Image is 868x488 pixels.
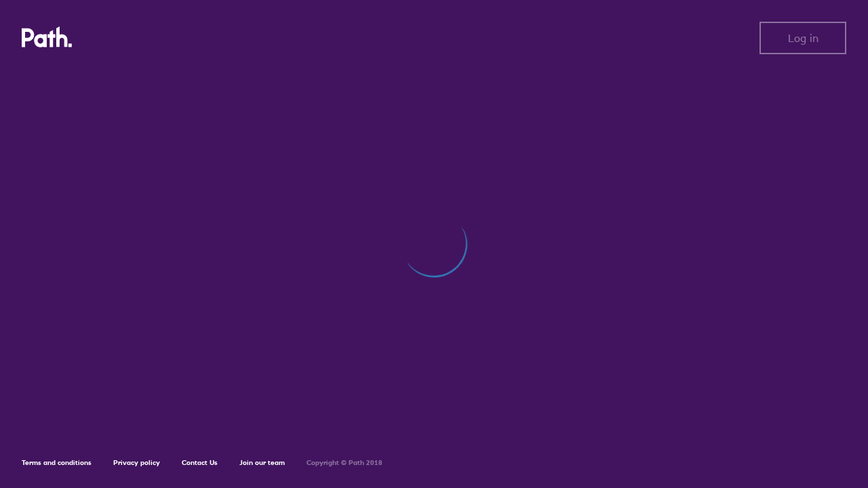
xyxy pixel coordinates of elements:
a: Contact Us [182,458,218,467]
button: Log in [759,22,846,54]
a: Terms and conditions [22,458,92,467]
a: Join our team [239,458,285,467]
h6: Copyright © Path 2018 [307,459,382,467]
a: Privacy policy [113,458,160,467]
span: Log in [788,32,818,44]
